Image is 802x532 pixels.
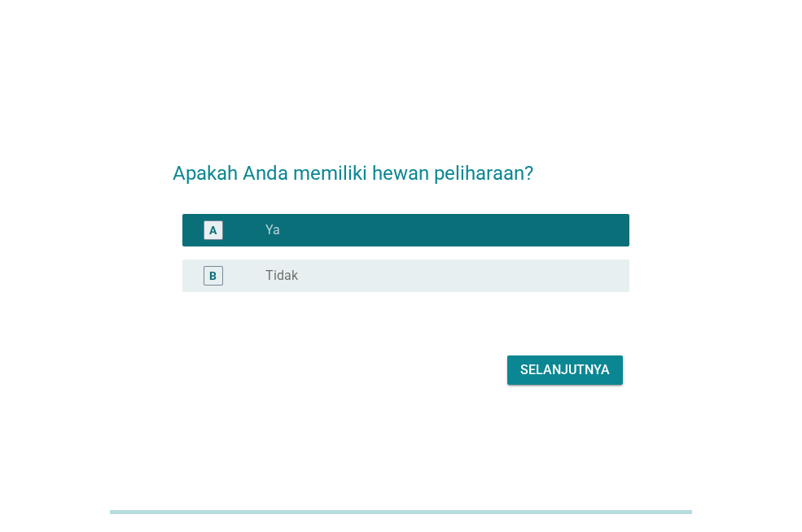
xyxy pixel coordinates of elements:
div: Selanjutnya [520,360,610,380]
h2: Apakah Anda memiliki hewan peliharaan? [173,142,629,188]
button: Selanjutnya [507,355,623,385]
div: A [209,222,217,239]
div: B [209,268,217,285]
label: Ya [265,222,280,238]
label: Tidak [265,268,298,284]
